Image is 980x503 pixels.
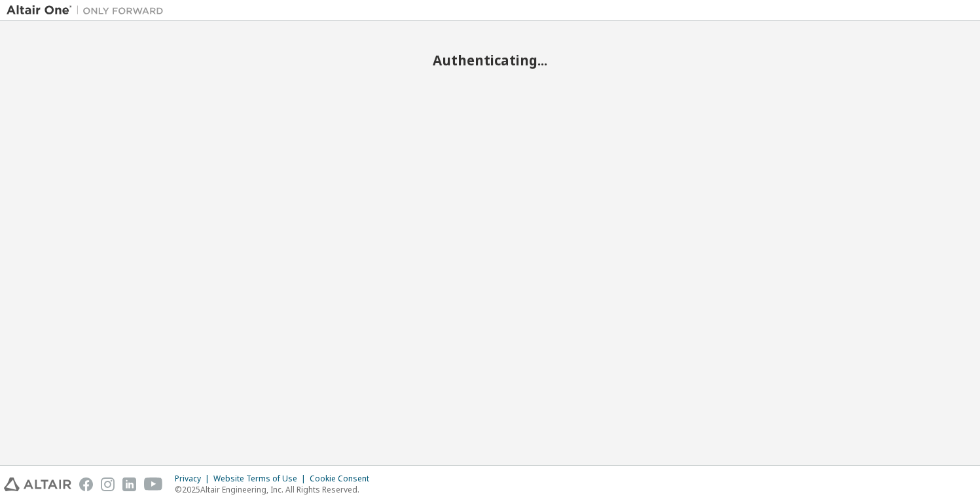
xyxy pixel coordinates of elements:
div: Website Terms of Use [213,474,310,484]
div: Privacy [175,474,213,484]
img: youtube.svg [144,477,163,491]
img: facebook.svg [79,477,93,491]
img: Altair One [7,4,170,17]
p: © 2025 Altair Engineering, Inc. All Rights Reserved. [175,484,377,495]
h2: Authenticating... [7,52,973,69]
img: altair_logo.svg [4,477,71,491]
div: Cookie Consent [310,474,377,484]
img: linkedin.svg [122,477,136,491]
img: instagram.svg [101,477,115,491]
